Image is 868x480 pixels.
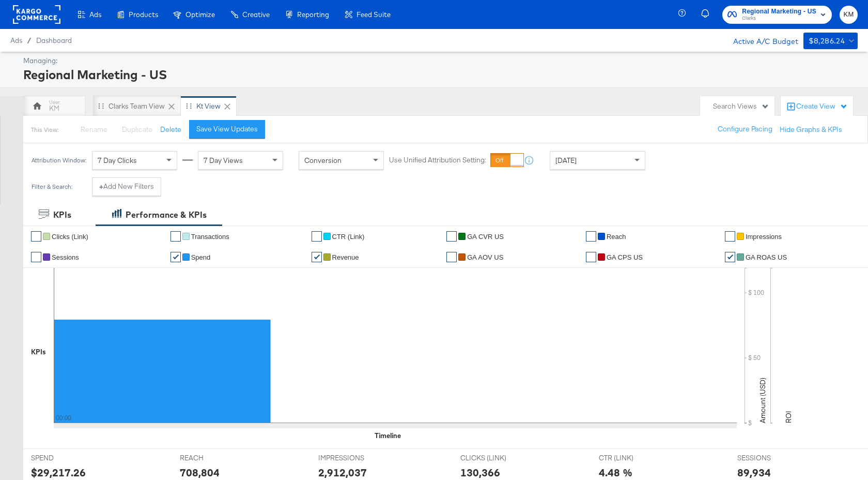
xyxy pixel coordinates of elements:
[467,253,503,261] span: GA AOV US
[22,36,36,44] span: /
[737,465,771,480] div: 89,934
[725,231,735,242] a: ✔
[746,233,782,241] span: Impressions
[196,101,221,111] div: kt View
[49,103,59,113] div: KM
[126,209,207,221] div: Performance & KPIs
[31,453,109,463] span: SPEND
[460,453,538,463] span: CLICKS (LINK)
[98,103,104,109] div: Drag to reorder tab
[109,101,165,111] div: Clarks Team View
[171,231,181,242] a: ✔
[81,125,107,134] span: Rename
[737,453,815,463] span: SESSIONS
[599,453,676,463] span: CTR (LINK)
[375,431,401,441] div: Timeline
[304,156,342,165] span: Conversion
[742,14,816,23] span: Clarks
[318,465,367,480] div: 2,912,037
[840,6,858,24] button: KM
[332,253,359,261] span: Revenue
[318,453,396,463] span: IMPRESSIONS
[191,233,229,241] span: Transactions
[446,252,457,262] a: ✔
[796,101,848,112] div: Create View
[36,36,72,44] a: Dashboard
[607,233,626,241] span: Reach
[99,182,103,191] strong: +
[725,252,735,262] a: ✔
[586,231,596,242] a: ✔
[357,10,391,19] span: Feed Suite
[555,156,577,165] span: [DATE]
[297,10,329,19] span: Reporting
[780,125,842,134] button: Hide Graphs & KPIs
[171,252,181,262] a: ✔
[129,10,158,19] span: Products
[446,231,457,242] a: ✔
[185,10,215,19] span: Optimize
[189,120,265,139] button: Save View Updates
[607,253,643,261] span: GA CPS US
[242,10,270,19] span: Creative
[204,156,243,165] span: 7 Day Views
[722,33,798,48] div: Active A/C Budget
[52,233,88,241] span: Clicks (Link)
[586,252,596,262] a: ✔
[312,231,322,242] a: ✔
[196,124,258,134] div: Save View Updates
[180,453,257,463] span: REACH
[98,156,137,165] span: 7 Day Clicks
[31,347,46,357] div: KPIs
[31,183,73,190] div: Filter & Search:
[332,233,365,241] span: CTR (Link)
[180,465,220,480] div: 708,804
[191,253,211,261] span: Spend
[460,465,500,480] div: 130,366
[467,233,504,241] span: GA CVR US
[52,253,79,261] span: Sessions
[89,10,101,19] span: Ads
[31,157,87,164] div: Attribution Window:
[599,465,632,480] div: 4.48 %
[809,35,845,48] div: $8,286.24
[784,411,793,423] text: ROI
[122,125,152,134] span: Duplicate
[23,56,855,66] div: Managing:
[803,33,858,49] button: $8,286.24
[31,252,41,262] a: ✔
[746,253,787,261] span: GA ROAS US
[23,66,855,83] div: Regional Marketing - US
[10,36,22,44] span: Ads
[722,6,832,24] button: Regional Marketing - USClarks
[312,252,322,262] a: ✔
[742,6,816,17] span: Regional Marketing - US
[31,231,41,242] a: ✔
[389,156,486,166] label: Use Unified Attribution Setting:
[713,101,769,111] div: Search Views
[92,177,161,196] button: +Add New Filters
[710,120,780,139] button: Configure Pacing
[186,103,192,109] div: Drag to reorder tab
[31,465,86,480] div: $29,217.26
[31,126,58,134] div: This View:
[844,9,854,21] span: KM
[160,125,181,134] button: Delete
[758,378,767,423] text: Amount (USD)
[53,209,71,221] div: KPIs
